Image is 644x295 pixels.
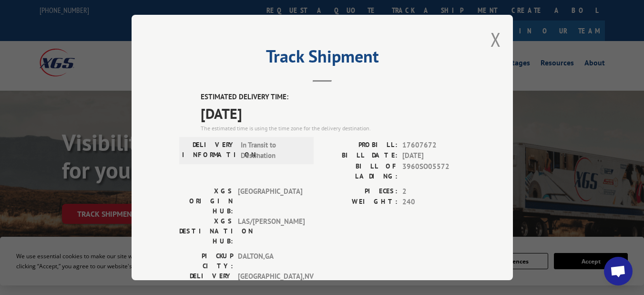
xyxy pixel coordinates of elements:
h2: Track Shipment [179,50,465,68]
div: Open chat [604,257,633,285]
label: ESTIMATED DELIVERY TIME: [201,92,465,103]
span: [GEOGRAPHIC_DATA] [238,186,302,216]
label: WEIGHT: [322,197,398,208]
label: PROBILL: [322,139,398,150]
label: BILL OF LADING: [322,161,398,181]
label: DELIVERY INFORMATION: [182,139,236,161]
label: XGS ORIGIN HUB: [179,186,233,216]
span: [DATE] [402,150,465,161]
button: Close modal [491,27,501,52]
label: XGS DESTINATION HUB: [179,216,233,246]
span: LAS/[PERSON_NAME] [238,216,302,246]
span: 2 [402,186,465,197]
label: PICKUP CITY: [179,251,233,271]
div: The estimated time is using the time zone for the delivery destination. [201,124,465,132]
label: PIECES: [322,186,398,197]
span: [DATE] [201,102,465,124]
span: 3960SO05572 [402,161,465,181]
span: [GEOGRAPHIC_DATA] , NV [238,271,302,291]
span: DALTON , GA [238,251,302,271]
label: BILL DATE: [322,150,398,161]
span: In Transit to Destination [241,139,305,161]
span: 17607672 [402,139,465,150]
label: DELIVERY CITY: [179,271,233,291]
span: 240 [402,197,465,208]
